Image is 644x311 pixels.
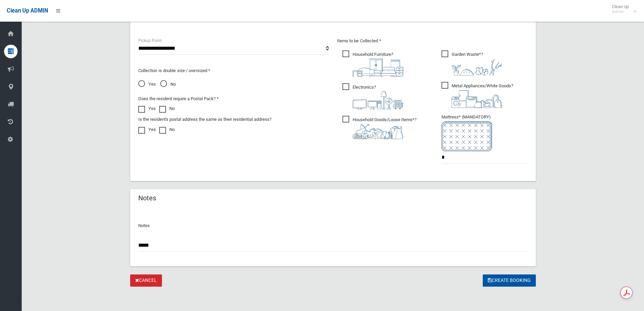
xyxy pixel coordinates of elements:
[452,52,502,75] i: ?
[138,67,329,75] p: Collection is double size / oversized *
[138,105,156,113] label: Yes
[452,90,502,108] img: 36c1b0289cb1767239cdd3de9e694f19.png
[159,126,175,134] label: No
[442,82,513,108] span: Metal Appliances/White Goods
[138,95,219,103] label: Does the resident require a Postal Pack? *
[442,114,528,151] span: Mattress* (MANDATORY)
[337,37,528,45] p: Items to be Collected *
[442,50,502,75] span: Garden Waste*
[353,59,403,77] img: aa9efdbe659d29b613fca23ba79d85cb.png
[483,274,536,287] button: Create Booking
[442,121,492,151] img: e7408bece873d2c1783593a074e5cb2f.png
[353,117,416,139] i: ?
[353,85,403,109] i: ?
[7,7,48,14] span: Clean Up ADMIN
[160,80,176,88] span: No
[159,105,175,113] label: No
[342,50,403,77] span: Household Furniture
[609,4,636,14] span: Clean Up
[138,126,156,134] label: Yes
[342,116,416,139] span: Household Goods/Loose Items*
[353,91,403,109] img: 394712a680b73dbc3d2a6a3a7ffe5a07.png
[342,83,403,109] span: Electronics
[138,80,156,88] span: Yes
[130,274,162,287] a: Cancel
[353,52,403,77] i: ?
[452,83,513,108] i: ?
[353,124,403,139] img: b13cc3517677393f34c0a387616ef184.png
[612,9,629,14] small: Admin
[138,115,271,124] label: Is the resident's postal address the same as their residential address?
[130,192,164,205] header: Notes
[452,59,502,75] img: 4fd8a5c772b2c999c83690221e5242e0.png
[138,222,528,230] p: Notes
